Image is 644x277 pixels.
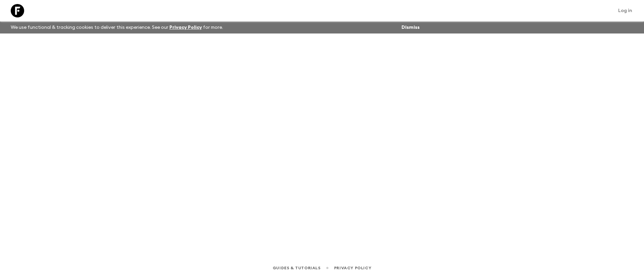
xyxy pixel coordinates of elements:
button: Dismiss [400,23,421,32]
a: Guides & Tutorials [273,264,321,272]
a: Privacy Policy [169,25,202,30]
a: Privacy Policy [334,264,371,272]
a: Log in [614,6,636,15]
p: We use functional & tracking cookies to deliver this experience. See our for more. [8,21,226,33]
